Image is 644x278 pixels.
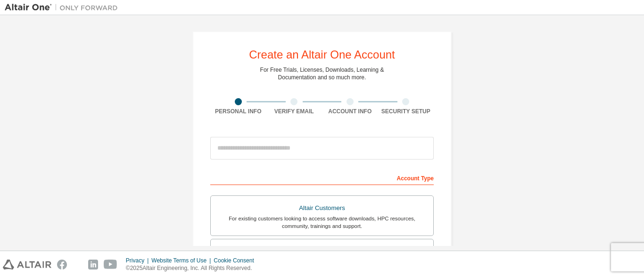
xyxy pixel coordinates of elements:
div: Students [216,245,428,258]
div: Cookie Consent [214,257,259,264]
div: For Free Trials, Licenses, Downloads, Learning & Documentation and so much more. [260,66,384,81]
div: Personal Info [210,108,266,115]
div: Create an Altair One Account [249,49,395,60]
div: Altair Customers [216,202,428,215]
img: altair_logo.svg [3,260,51,270]
img: facebook.svg [57,260,67,270]
div: Website Terms of Use [151,257,214,264]
img: Altair One [5,3,123,12]
div: Account Info [322,108,378,115]
div: Security Setup [378,108,434,115]
div: Account Type [210,170,434,185]
img: linkedin.svg [88,260,98,270]
img: youtube.svg [104,260,117,270]
p: © 2025 Altair Engineering, Inc. All Rights Reserved. [126,264,260,272]
div: Privacy [126,257,151,264]
div: Verify Email [266,108,322,115]
div: For existing customers looking to access software downloads, HPC resources, community, trainings ... [216,215,428,230]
